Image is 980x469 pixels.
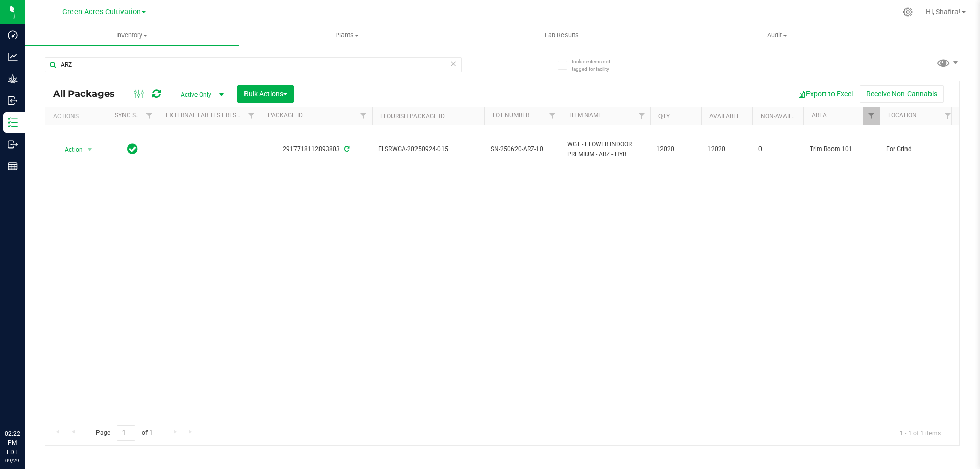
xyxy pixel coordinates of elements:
[572,58,623,73] span: Include items not tagged for facility
[5,429,20,457] p: 02:22 PM EDT
[8,161,18,171] inline-svg: Reports
[127,142,138,156] span: In Sync
[24,24,239,46] a: Inventory
[8,30,18,40] inline-svg: Dashboard
[633,107,650,125] a: Filter
[926,8,961,16] span: Hi, Shafira!
[758,144,797,154] span: 0
[244,90,287,98] span: Bulk Actions
[24,31,239,40] span: Inventory
[791,85,860,103] button: Export to Excel
[355,107,372,125] a: Filter
[243,107,260,125] a: Filter
[810,144,874,154] span: Trim Room 101
[166,112,246,119] a: External Lab Test Result
[117,425,135,441] input: 1
[62,8,141,16] span: Green Acres Cultivation
[45,57,462,72] input: Search Package ID, Item Name, SKU, Lot or Part Number...
[531,31,593,40] span: Lab Results
[237,85,294,103] button: Bulk Actions
[863,107,880,125] a: Filter
[10,387,41,418] iframe: Resource center
[8,95,18,106] inline-svg: Inbound
[454,24,669,46] a: Lab Results
[892,425,949,440] span: 1 - 1 of 1 items
[258,144,374,154] div: 2917718112893803
[888,112,917,119] a: Location
[8,52,18,62] inline-svg: Analytics
[491,144,555,154] span: SN-250620-ARZ-10
[656,144,695,154] span: 12020
[56,142,83,157] span: Action
[658,113,670,120] a: Qty
[670,31,884,40] span: Audit
[450,57,457,70] span: Clear
[53,113,103,120] div: Actions
[569,112,602,119] a: Item Name
[709,113,740,120] a: Available
[378,144,478,154] span: FLSRWGA-20250924-015
[567,140,644,159] span: WGT - FLOWER INDOOR PREMIUM - ARZ - HYB
[53,88,125,100] span: All Packages
[84,142,96,157] span: select
[860,85,944,103] button: Receive Non-Cannabis
[240,31,454,40] span: Plants
[268,112,303,119] a: Package ID
[87,425,161,441] span: Page of 1
[141,107,158,125] a: Filter
[493,112,529,119] a: Lot Number
[670,24,885,46] a: Audit
[544,107,561,125] a: Filter
[812,112,827,119] a: Area
[940,107,957,125] a: Filter
[901,7,914,17] div: Manage settings
[30,386,42,398] iframe: Resource center unread badge
[8,139,18,150] inline-svg: Outbound
[115,112,154,119] a: Sync Status
[8,73,18,84] inline-svg: Grow
[8,117,18,128] inline-svg: Inventory
[761,113,806,120] a: Non-Available
[380,113,445,120] a: Flourish Package ID
[707,144,746,154] span: 12020
[5,457,20,464] p: 09/29
[342,145,349,153] span: Sync from Compliance System
[886,144,950,154] span: For Grind
[239,24,454,46] a: Plants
